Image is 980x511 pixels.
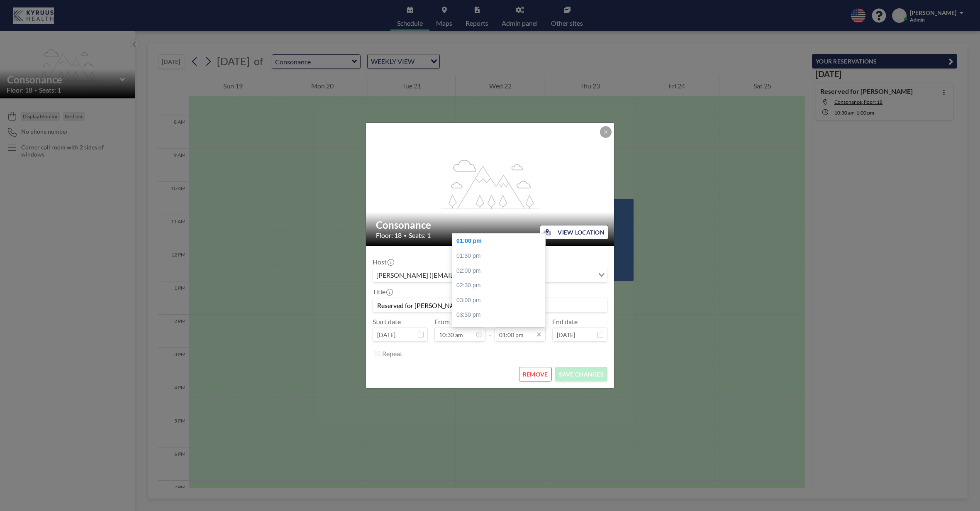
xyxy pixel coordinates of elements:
div: Search for option [373,268,607,282]
label: Repeat [382,350,402,358]
div: 04:00 pm [452,323,545,337]
div: 02:30 pm [452,278,545,293]
label: From [434,318,450,326]
button: SAVE CHANGES [555,367,607,381]
h2: Consonance [376,219,605,231]
button: VIEW LOCATION [540,225,608,240]
label: Start date [373,318,401,326]
input: (No title) [373,298,607,312]
button: REMOVE [519,367,552,381]
div: 02:00 pm [452,264,545,279]
span: - [489,320,491,339]
span: Seats: 1 [409,231,431,240]
div: 01:00 pm [452,234,545,249]
span: [PERSON_NAME] ([EMAIL_ADDRESS][DOMAIN_NAME]) [375,270,545,281]
label: Title [373,288,392,296]
div: 03:00 pm [452,293,545,308]
span: Floor: 18 [376,231,402,240]
span: • [404,232,407,239]
div: 01:30 pm [452,249,545,264]
div: 03:30 pm [452,308,545,323]
label: Host [373,258,393,266]
g: flex-grow: 1.2; [441,159,539,209]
